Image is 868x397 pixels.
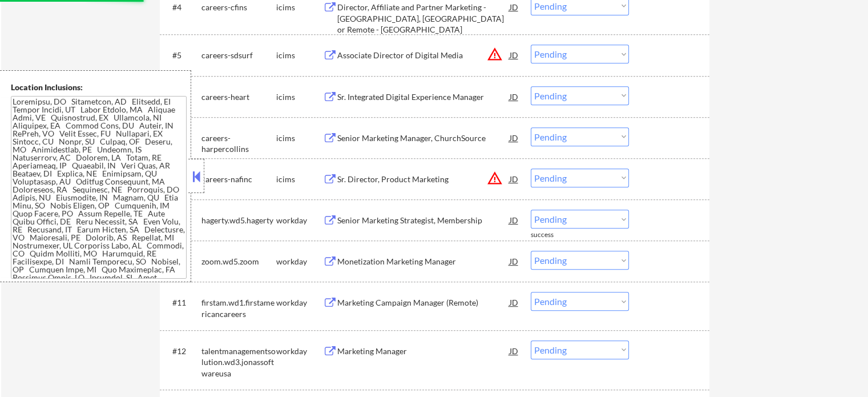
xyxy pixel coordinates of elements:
[172,50,192,61] div: #5
[201,2,276,13] div: careers-cfins
[508,45,520,65] div: JD
[487,46,503,62] button: warning_amber
[531,230,576,240] div: success
[276,91,323,103] div: icims
[508,340,520,361] div: JD
[508,86,520,107] div: JD
[276,50,323,61] div: icims
[337,297,510,308] div: Marketing Campaign Manager (Remote)
[201,133,276,155] div: careers-harpercollins
[11,82,187,93] div: Location Inclusions:
[201,297,276,319] div: firstam.wd1.firstamericancareers
[172,297,192,308] div: #11
[201,50,276,61] div: careers-sdsurf
[337,215,510,226] div: Senior Marketing Strategist, Membership
[201,174,276,185] div: careers-nafinc
[508,210,520,230] div: JD
[508,169,520,189] div: JD
[508,127,520,148] div: JD
[337,2,510,35] div: Director, Affiliate and Partner Marketing - [GEOGRAPHIC_DATA], [GEOGRAPHIC_DATA] or Remote - [GEO...
[337,91,510,103] div: Sr. Integrated Digital Experience Manager
[276,174,323,185] div: icims
[172,346,192,357] div: #12
[201,215,276,226] div: hagerty.wd5.hagerty
[337,256,510,267] div: Monetization Marketing Manager
[337,133,510,144] div: Senior Marketing Manager, ChurchSource
[276,297,323,308] div: workday
[337,174,510,185] div: Sr. Director, Product Marketing
[508,292,520,312] div: JD
[201,256,276,267] div: zoom.wd5.zoom
[276,133,323,144] div: icims
[487,170,503,186] button: warning_amber
[276,346,323,357] div: workday
[508,251,520,271] div: JD
[201,91,276,103] div: careers-heart
[201,346,276,379] div: talentmanagementsolution.wd3.jonassoftwareusa
[276,256,323,267] div: workday
[337,50,510,61] div: Associate Director of Digital Media
[172,2,192,13] div: #4
[337,346,510,357] div: Marketing Manager
[276,2,323,13] div: icims
[276,215,323,226] div: workday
